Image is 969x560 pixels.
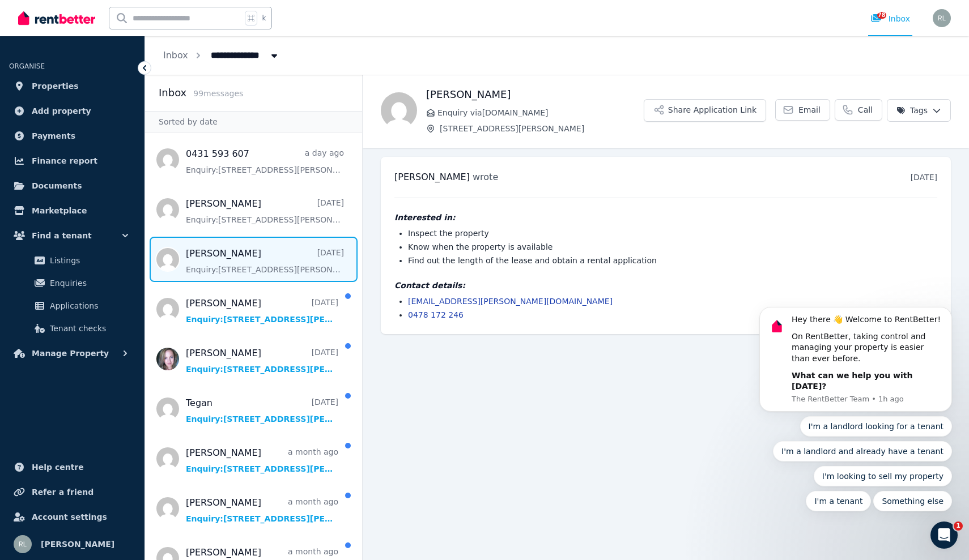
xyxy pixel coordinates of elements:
[426,87,644,102] h1: [PERSON_NAME]
[408,310,464,319] a: 0478 172 246
[9,62,45,70] span: ORGANISE
[145,111,362,132] div: Sorted by date
[50,299,126,313] span: Applications
[394,280,937,291] h4: Contact details:
[9,125,135,147] a: Payments
[186,147,344,176] a: 0431 593 607a day agoEnquiry:[STREET_ADDRESS][PERSON_NAME].
[32,347,109,360] span: Manage Property
[50,322,126,335] span: Tenant checks
[14,317,131,340] a: Tenant checks
[14,249,131,272] a: Listings
[41,537,114,551] span: [PERSON_NAME]
[437,107,644,118] span: Enquiry via [DOMAIN_NAME]
[9,75,135,97] a: Properties
[14,535,32,553] img: Rob Leonard
[50,254,126,267] span: Listings
[32,179,82,193] span: Documents
[933,9,951,27] img: Rob Leonard
[32,460,84,474] span: Help centre
[877,12,886,19] span: 78
[930,521,958,549] iframe: Intercom live chat
[408,297,613,306] a: [EMAIL_ADDRESS][PERSON_NAME][DOMAIN_NAME]
[186,446,338,474] a: [PERSON_NAME]a month agoEnquiry:[STREET_ADDRESS][PERSON_NAME].
[186,297,338,325] a: [PERSON_NAME][DATE]Enquiry:[STREET_ADDRESS][PERSON_NAME].
[262,14,266,23] span: k
[159,85,186,101] h2: Inbox
[145,36,298,75] nav: Breadcrumb
[186,347,338,375] a: [PERSON_NAME][DATE]Enquiry:[STREET_ADDRESS][PERSON_NAME].
[32,104,91,118] span: Add property
[9,149,135,172] a: Finance report
[9,481,135,503] a: Refer a friend
[9,100,135,122] a: Add property
[186,247,344,275] a: [PERSON_NAME][DATE]Enquiry:[STREET_ADDRESS][PERSON_NAME].
[896,105,928,116] span: Tags
[32,510,107,524] span: Account settings
[798,104,821,116] span: Email
[186,396,338,425] a: Tegan[DATE]Enquiry:[STREET_ADDRESS][PERSON_NAME].
[381,92,417,129] img: Angela Nelson
[32,79,79,93] span: Properties
[870,13,910,24] div: Inbox
[32,485,93,499] span: Refer a friend
[18,10,95,27] img: RentBetter
[9,199,135,222] a: Marketplace
[440,123,644,134] span: [STREET_ADDRESS][PERSON_NAME]
[742,208,969,529] iframe: Intercom notifications message
[954,521,963,531] span: 1
[32,129,75,143] span: Payments
[858,104,873,116] span: Call
[394,212,937,223] h4: Interested in:
[408,228,937,239] li: Inspect the property
[32,154,97,168] span: Finance report
[394,172,470,182] span: [PERSON_NAME]
[408,241,937,253] li: Know when the property is available
[775,99,830,121] a: Email
[9,506,135,528] a: Account settings
[14,294,131,317] a: Applications
[163,50,188,61] a: Inbox
[9,456,135,478] a: Help centre
[9,342,135,365] button: Manage Property
[9,224,135,247] button: Find a tenant
[911,173,937,182] time: [DATE]
[887,99,951,122] button: Tags
[835,99,882,121] a: Call
[32,204,87,217] span: Marketplace
[644,99,766,122] button: Share Application Link
[50,276,126,290] span: Enquiries
[473,172,498,182] span: wrote
[186,496,338,524] a: [PERSON_NAME]a month agoEnquiry:[STREET_ADDRESS][PERSON_NAME].
[193,89,243,98] span: 99 message s
[9,174,135,197] a: Documents
[408,255,937,266] li: Find out the length of the lease and obtain a rental application
[32,229,92,242] span: Find a tenant
[186,197,344,225] a: [PERSON_NAME][DATE]Enquiry:[STREET_ADDRESS][PERSON_NAME].
[14,272,131,294] a: Enquiries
